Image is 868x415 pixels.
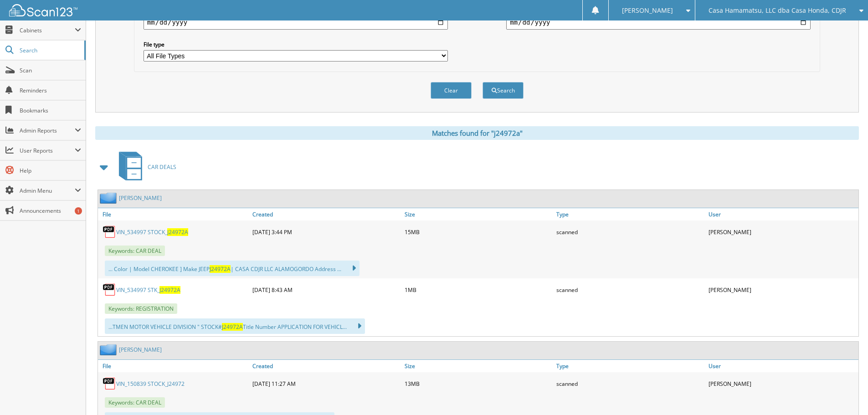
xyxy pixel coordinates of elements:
span: Bookmarks [20,107,81,114]
div: 15MB [402,223,555,241]
a: Type [554,360,706,372]
span: Keywords: CAR DEAL [105,246,165,256]
div: [DATE] 3:44 PM [250,223,402,241]
input: start [144,15,448,30]
a: File [98,208,250,220]
div: 1MB [402,281,555,299]
span: Cabinets [20,26,75,34]
a: File [98,360,250,372]
span: Admin Menu [20,187,75,195]
img: folder2.png [100,344,119,355]
div: scanned [554,374,706,393]
span: J24972A [159,286,180,294]
img: PDF.png [103,225,116,239]
span: J24972A [167,228,188,236]
span: Search [20,46,80,54]
img: PDF.png [103,283,116,297]
span: Casa Hamamatsu, LLC dba Casa Honda, CDJR [709,8,846,13]
a: VIN_534997 STK_J24972A [116,286,180,294]
input: end [506,15,811,30]
div: Matches found for "j24972a" [95,126,859,140]
a: VIN_534997 STOCK_J24972A [116,228,188,236]
div: [PERSON_NAME] [706,223,858,241]
span: Reminders [20,87,81,94]
span: Keywords: REGISTRATION [105,303,177,314]
a: VIN_150839 STOCK_J24972 [116,380,185,388]
a: [PERSON_NAME] [119,194,162,202]
div: [DATE] 8:43 AM [250,281,402,299]
div: scanned [554,281,706,299]
label: File type [144,41,448,48]
span: J24972A [222,323,243,331]
span: User Reports [20,147,75,154]
span: Keywords: CAR DEAL [105,397,165,408]
a: Size [402,360,555,372]
a: [PERSON_NAME] [119,346,162,354]
img: scan123-logo-white.svg [9,4,77,16]
button: Clear [431,82,472,99]
div: ... Color | Model CHEROKEE ] Make JEEP | CASA CDJR LLC ALAMOGORDO Address ... [105,261,360,276]
div: 1 [75,207,82,215]
a: CAR DEALS [113,149,176,185]
a: Type [554,208,706,220]
span: CAR DEALS [148,163,176,171]
span: Announcements [20,207,81,215]
div: [DATE] 11:27 AM [250,374,402,393]
div: scanned [554,223,706,241]
span: Scan [20,67,81,74]
button: Search [483,82,524,99]
img: folder2.png [100,192,119,204]
div: 13MB [402,374,555,393]
img: PDF.png [103,377,116,390]
span: [PERSON_NAME] [622,8,673,13]
a: User [706,360,858,372]
span: J24972A [210,265,231,273]
a: User [706,208,858,220]
span: Help [20,167,81,174]
div: [PERSON_NAME] [706,374,858,393]
span: Admin Reports [20,127,75,134]
div: ...TMEN MOTOR VEHICLE DIVISION " STOCK# Title Number APPLICATION FOR VEHICL... [105,318,365,334]
a: Created [250,360,402,372]
a: Created [250,208,402,220]
div: [PERSON_NAME] [706,281,858,299]
a: Size [402,208,555,220]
